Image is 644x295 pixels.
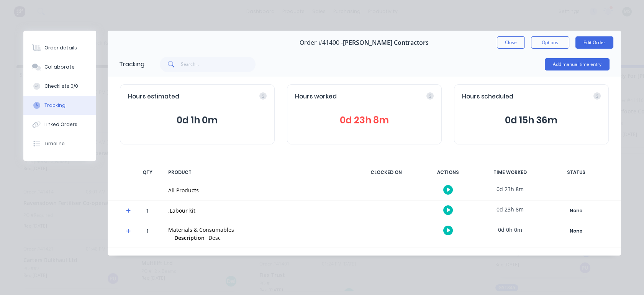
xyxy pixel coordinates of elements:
[482,180,539,198] div: 0d 23h 8m
[482,201,539,218] div: 0d 23h 8m
[168,206,348,215] div: .Labour kit
[23,96,96,115] button: Tracking
[482,221,539,238] div: 0d 0h 0m
[23,57,96,77] button: Collaborate
[23,38,96,57] button: Order details
[44,64,75,70] div: Collaborate
[174,234,205,242] span: Description
[168,226,348,234] div: Materials & Consumables
[181,57,256,72] input: Search...
[420,164,477,180] div: ACTIONS
[300,39,343,46] span: Order #41400 -
[208,234,221,241] span: Desc
[462,113,601,127] span: 0d 15h 36m
[549,206,604,216] div: None
[531,36,569,49] button: Options
[44,44,77,51] div: Order details
[119,60,144,69] div: Tracking
[575,36,613,49] button: Edit Order
[548,226,604,236] button: None
[44,83,78,90] div: Checklists 0/0
[44,102,66,109] div: Tracking
[482,164,539,180] div: TIME WORKED
[295,92,337,101] span: Hours worked
[295,113,434,127] span: 0d 23h 8m
[343,39,429,46] span: [PERSON_NAME] Contractors
[136,222,159,247] div: 1
[23,115,96,134] button: Linked Orders
[23,77,96,96] button: Checklists 0/0
[44,140,65,147] div: Timeline
[136,202,159,221] div: 1
[136,164,159,180] div: QTY
[357,164,415,180] div: CLOCKED ON
[545,58,610,70] button: Add manual time entry
[462,92,513,101] span: Hours scheduled
[497,36,525,49] button: Close
[549,226,604,236] div: None
[128,113,267,127] span: 0d 1h 0m
[168,186,348,194] div: All Products
[23,134,96,153] button: Timeline
[548,205,604,216] button: None
[544,164,609,180] div: STATUS
[44,121,77,128] div: Linked Orders
[164,164,353,180] div: PRODUCT
[128,92,179,101] span: Hours estimated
